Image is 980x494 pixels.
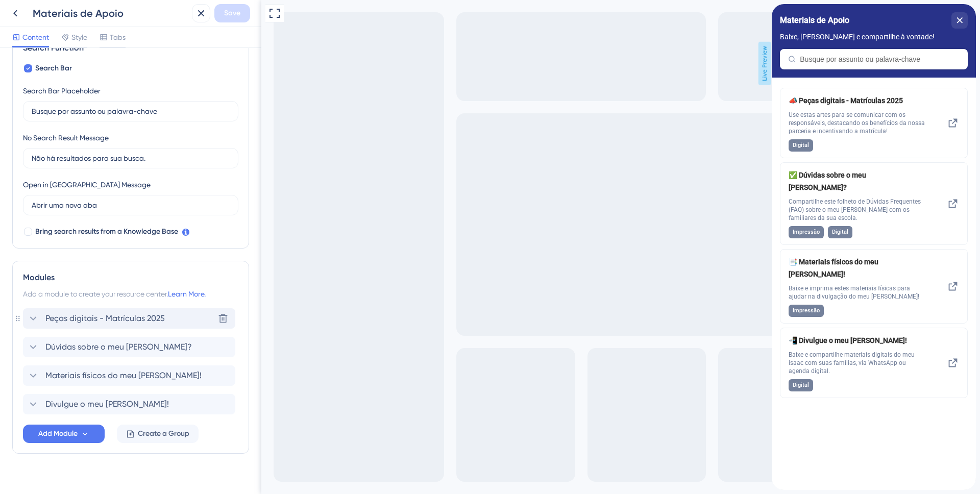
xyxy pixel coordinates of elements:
a: Learn More. [168,290,206,298]
span: Impressão [21,224,48,232]
div: Divulgue o meu isaac! [17,330,153,387]
div: Divulgue o meu [PERSON_NAME]! [23,394,238,414]
div: Dúvidas sobre o meu [PERSON_NAME]? [23,337,238,357]
div: close resource center [180,8,196,24]
span: Digital [21,137,37,145]
span: ✅ Dúvidas sobre o meu [PERSON_NAME]? [17,165,137,189]
span: Style [71,31,87,43]
span: Content [22,31,49,43]
span: Digital [60,224,77,232]
div: Peças digitais - Matrículas 2025 [23,308,238,329]
span: Add Module [38,428,78,440]
span: Dúvidas sobre o meu [PERSON_NAME]? [45,341,192,353]
span: Materiais de Apoio [8,3,73,15]
span: Baixe, [PERSON_NAME] e compartilhe à vontade! [8,29,163,37]
button: Add Module [23,425,105,443]
div: Materiais de Apoio [33,6,188,20]
span: Create a Group [138,428,189,440]
button: Create a Group [117,425,199,443]
span: Materiais físicos do meu [PERSON_NAME]! [45,369,202,382]
input: Busque por assunto ou palavra-chave [28,51,188,59]
span: 📑 Materiais físicos do meu [PERSON_NAME]! [17,252,137,276]
span: Live Preview [497,42,510,85]
div: Materiais físicos do meu isaac! [17,252,153,313]
div: Open in [GEOGRAPHIC_DATA] Message [23,179,151,191]
span: Baixe e imprima estes materiais físicas para ajudar na divulgação do meu [PERSON_NAME]! [17,280,153,297]
span: Peças digitais - Matrículas 2025 [45,312,165,325]
span: 📣 Peças digitais - Matrículas 2025 [17,90,137,103]
div: Materiais físicos do meu [PERSON_NAME]! [23,365,238,386]
span: Impressão [21,303,48,311]
input: Abrir uma nova aba [32,200,230,211]
span: Use estas artes para se comunicar com os responsáveis, destacando os benefícios da nossa parceria... [17,107,153,131]
span: Tabs [110,31,126,43]
div: Dúvidas sobre o meu isaac? [17,165,153,234]
div: Peças digitais - Matrículas 2025 [17,90,153,147]
span: Bring search results from a Knowledge Base [35,226,178,238]
div: Modules [23,271,238,284]
div: 3 [81,5,84,13]
span: Digital [21,377,37,385]
span: Save [224,7,240,19]
input: Não há resultados para sua busca. [32,153,230,164]
button: Save [214,4,250,22]
span: Add a module to create your resource center. [23,290,168,298]
span: Search Bar [35,62,72,75]
span: Materiais de Apoio [8,9,78,24]
span: Baixe e compartilhe materiais digitais do meu isaac com suas famílias, via WhatsApp ou agenda dig... [17,347,153,371]
div: Search Function [23,42,238,54]
span: 📲 Divulgue o meu [PERSON_NAME]! [17,330,137,342]
div: No Search Result Message [23,132,109,144]
input: Busque por assunto ou palavra-chave [32,106,230,117]
span: Compartilhe este folheto de Dúvidas Frequentes (FAQ) sobre o meu [PERSON_NAME] com os familiares ... [17,193,153,218]
span: Divulgue o meu [PERSON_NAME]! [45,398,169,410]
div: Search Bar Placeholder [23,85,101,97]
